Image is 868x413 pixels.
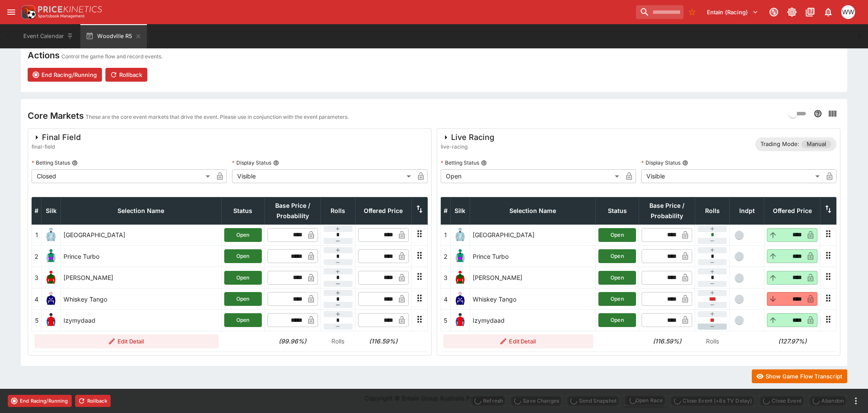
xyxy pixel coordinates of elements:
img: runner 1 [453,228,467,242]
span: final-field [32,143,81,151]
th: Silk [450,197,470,224]
h4: Core Markets [28,110,84,121]
p: Betting Status [441,159,479,166]
button: Documentation [802,4,818,20]
th: Rolls [695,197,730,224]
img: PriceKinetics [38,6,102,13]
p: Betting Status [32,159,70,166]
td: 4 [441,288,450,309]
h4: Actions [28,50,60,61]
p: Display Status [232,159,271,166]
button: William Wallace [839,3,858,22]
div: Live Racing [441,132,494,143]
p: Display Status [641,159,680,166]
th: Selection Name [61,197,222,224]
img: runner 2 [44,249,58,263]
div: Visible [641,169,823,183]
div: William Wallace [841,5,855,19]
button: Event Calendar [18,24,79,48]
th: Rolls [321,197,355,224]
img: Sportsbook Management [38,14,85,18]
button: Open [598,249,636,263]
button: Open [224,271,262,285]
img: runner 4 [453,292,467,306]
button: Betting Status [72,160,78,166]
span: Manual [801,140,831,149]
img: runner 2 [453,249,467,263]
p: Rolls [698,337,727,346]
h6: (127.97%) [767,337,818,346]
button: Connected to PK [766,4,782,20]
button: Open [598,313,636,327]
th: Status [221,197,264,224]
button: Toggle light/dark mode [784,4,800,20]
td: 3 [32,267,41,288]
td: 2 [32,246,41,267]
td: Whiskey Tango [61,288,222,309]
p: Control the game flow and record events. [61,52,162,61]
button: Rollback [75,395,111,407]
td: 1 [32,224,41,245]
p: Rolls [323,337,353,346]
th: Base Price / Probability [264,197,321,224]
th: Selection Name [470,197,596,224]
button: Open [224,228,262,242]
button: Edit Detail [443,334,593,348]
p: These are the core event markets that drive the event. Please use in conjunction with the event p... [86,113,349,121]
button: No Bookmarks [685,5,699,19]
td: 4 [32,288,41,309]
img: runner 3 [453,271,467,285]
span: Mark an event as closed and abandoned. [808,396,847,404]
th: Status [596,197,639,224]
button: Woodville R5 [80,24,147,48]
button: End Racing/Running [28,68,102,82]
div: Open [441,169,622,183]
th: Independent [730,197,764,224]
img: runner 5 [44,313,58,327]
th: # [441,197,450,224]
img: runner 3 [44,271,58,285]
button: more [851,396,861,406]
p: Trading Mode: [760,140,799,149]
th: # [32,197,41,224]
td: [GEOGRAPHIC_DATA] [470,224,596,245]
button: Open [224,313,262,327]
button: open drawer [3,4,19,20]
div: Visible [232,169,413,183]
span: live-racing [441,143,494,151]
td: [PERSON_NAME] [61,267,222,288]
button: Edit Detail [35,334,219,348]
td: Izymydaad [61,310,222,331]
img: runner 1 [44,228,58,242]
button: Open [224,292,262,306]
td: 5 [441,310,450,331]
button: Rollback [105,68,147,82]
td: Izymydaad [470,310,596,331]
button: Open [598,271,636,285]
button: Open [598,292,636,306]
img: runner 4 [44,292,58,306]
th: Base Price / Probability [639,197,695,224]
div: Closed [32,169,213,183]
td: 2 [441,246,450,267]
td: [GEOGRAPHIC_DATA] [61,224,222,245]
td: [PERSON_NAME] [470,267,596,288]
button: Open [598,228,636,242]
button: Display Status [273,160,279,166]
button: Betting Status [481,160,487,166]
th: Offered Price [764,197,820,224]
button: Notifications [820,4,836,20]
td: Prince Turbo [470,246,596,267]
td: Whiskey Tango [470,288,596,309]
button: Open [224,249,262,263]
button: Display Status [682,160,688,166]
td: 1 [441,224,450,245]
div: split button [623,394,666,407]
img: PriceKinetics Logo [19,3,36,21]
input: search [636,5,684,19]
img: runner 5 [453,313,467,327]
td: 5 [32,310,41,331]
th: Offered Price [355,197,411,224]
h6: (116.59%) [358,337,409,346]
td: 3 [441,267,450,288]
